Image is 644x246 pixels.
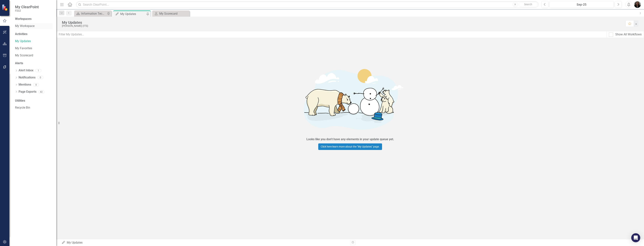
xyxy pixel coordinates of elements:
[75,11,106,16] a: Information Technology Services Landing Page
[15,9,39,12] small: FDLE
[15,32,53,36] div: Activities
[15,53,53,58] a: My Scorecard
[631,233,640,242] div: Open Intercom Messenger
[15,17,32,21] div: Workspaces
[19,90,36,94] a: Page Exports
[120,12,146,16] div: My Updates
[15,99,53,103] div: Utilities
[159,11,189,16] div: My Scorecard
[519,2,538,7] button: Search
[549,1,614,8] button: Sep-25
[19,68,33,73] a: Alert Inbox
[15,46,53,51] a: My Favorites
[62,20,622,25] div: My Updates
[318,143,382,150] a: Click here learn more about the "My Updates" page.
[81,11,106,16] div: Information Technology Services Landing Page
[76,1,539,8] input: Search ClearPoint...
[15,24,53,28] a: My Workspace
[294,61,406,136] img: Getting started
[634,1,641,8] img: Nicole Howard
[2,4,8,11] img: ClearPoint Strategy
[19,83,31,87] a: Mentions
[524,3,532,6] span: Search
[615,32,642,37] div: Show All Workflows
[37,76,43,79] div: 0
[38,90,44,93] div: 42
[15,39,53,43] a: My Updates
[62,25,622,27] div: [PERSON_NAME] (ITS)
[306,137,394,142] div: Looks like you don't have any elements in your update queue yet.
[19,75,35,80] a: Notifications
[551,2,612,7] div: Sep-25
[33,83,39,86] div: 0
[15,106,53,110] a: Recycle Bin
[62,241,347,245] div: My Updates
[153,11,189,16] a: My Scorecard
[15,61,53,66] div: Alerts
[35,69,41,72] div: 1
[56,31,607,38] input: Filter My Updates...
[15,5,39,9] span: My ClearPoint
